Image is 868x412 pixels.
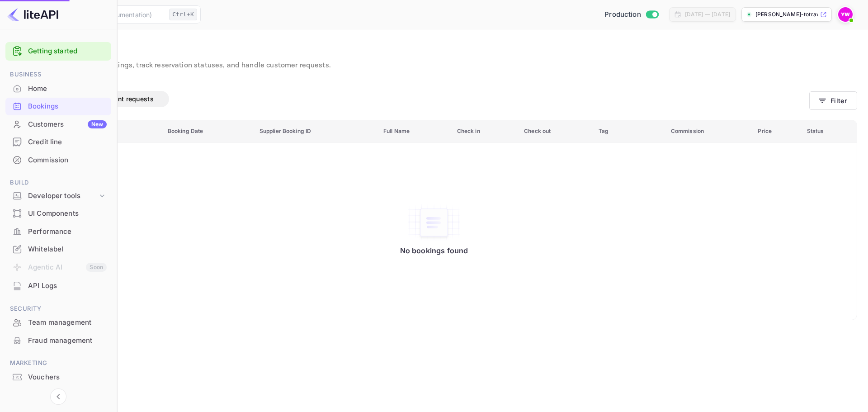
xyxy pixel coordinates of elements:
a: Credit line [5,133,111,150]
span: Marketing [5,358,111,368]
img: No bookings found [407,204,461,242]
div: Fraud management [28,336,107,346]
th: Status [802,120,857,142]
span: Build [5,178,111,188]
th: Commission [665,120,753,142]
th: Price [752,120,801,142]
a: CustomersNew [5,116,111,133]
p: No bookings found [400,246,468,255]
a: Fraud management [5,332,111,349]
div: Team management [28,317,107,328]
th: Check in [452,120,519,142]
div: Credit line [28,137,107,147]
a: Vouchers [5,369,111,385]
span: Security [5,304,111,314]
a: Bookings [5,98,111,114]
span: Production [604,9,641,20]
a: Team management [5,314,111,331]
a: Performance [5,223,111,240]
button: Filter [809,91,857,110]
p: Bookings [11,40,857,58]
a: UI Components [5,205,111,222]
img: Yahav Winkler [838,7,853,22]
a: Commission [5,152,111,168]
div: Customers [28,119,107,130]
div: Vouchers [5,369,111,386]
div: Developer tools [5,188,111,204]
a: API Logs [5,277,111,294]
div: Whitelabel [5,241,111,258]
div: UI Components [28,208,107,219]
img: LiteAPI logo [7,7,58,22]
div: CustomersNew [5,116,111,133]
div: Commission [5,152,111,169]
th: Full Name [378,120,452,142]
a: Home [5,80,111,97]
div: Whitelabel [28,244,107,255]
button: Collapse navigation [50,388,66,405]
div: Commission [28,155,107,166]
table: booking table [11,120,857,320]
a: Whitelabel [5,241,111,257]
th: Supplier Booking ID [254,120,378,142]
div: account-settings tabs [11,91,809,107]
div: Bookings [5,98,111,115]
span: Amendment requests [87,95,154,103]
div: Developer tools [28,191,98,201]
div: Getting started [5,42,111,61]
div: [DATE] — [DATE] [685,10,730,19]
div: Vouchers [28,372,107,383]
div: Performance [28,227,107,237]
div: API Logs [5,277,111,295]
div: Credit line [5,133,111,151]
div: New [88,120,107,128]
p: View and manage all hotel bookings, track reservation statuses, and handle customer requests. [11,60,857,71]
th: Check out [519,120,593,142]
th: Booking Date [162,120,254,142]
a: Getting started [28,46,107,57]
div: Ctrl+K [169,9,197,20]
div: UI Components [5,205,111,223]
span: Business [5,70,111,80]
div: Team management [5,314,111,331]
div: Switch to Sandbox mode [601,9,662,20]
div: Bookings [28,101,107,112]
div: Performance [5,223,111,241]
div: Home [28,84,107,94]
div: Fraud management [5,332,111,350]
div: API Logs [28,281,107,291]
th: Tag [593,120,665,142]
div: Home [5,80,111,98]
p: [PERSON_NAME]-totravel... [755,10,818,19]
